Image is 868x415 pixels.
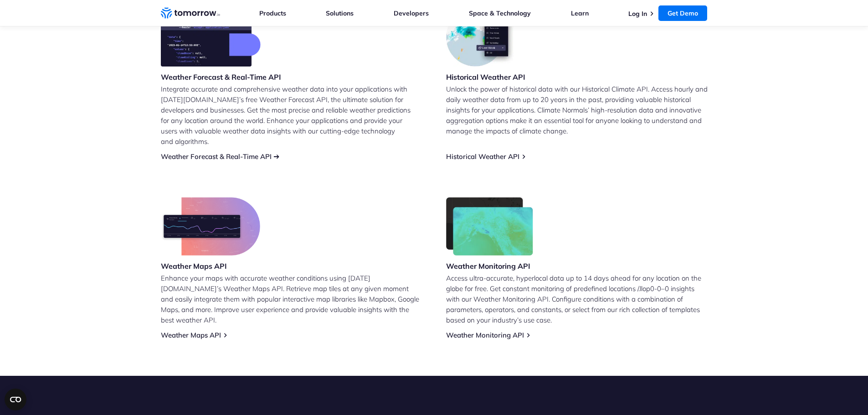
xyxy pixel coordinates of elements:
a: Historical Weather API [446,152,519,161]
h3: Weather Maps API [161,261,260,271]
a: Weather Monitoring API [446,331,524,339]
a: Solutions [326,9,354,17]
a: Log In [628,10,647,18]
a: Products [259,9,286,17]
h3: Weather Forecast & Real-Time API [161,72,281,82]
a: Get Demo [658,5,707,21]
h3: Weather Monitoring API [446,261,534,271]
a: Space & Technology [469,9,531,17]
a: Developers [394,9,429,17]
a: Weather Maps API [161,331,221,339]
a: Learn [571,9,589,17]
button: Open CMP widget [5,389,26,410]
p: Access ultra-accurate, hyperlocal data up to 14 days ahead for any location on the globe for free... [446,273,708,325]
p: Unlock the power of historical data with our Historical Climate API. Access hourly and daily weat... [446,84,708,136]
h3: Historical Weather API [446,72,525,82]
p: Enhance your maps with accurate weather conditions using [DATE][DOMAIN_NAME]’s Weather Maps API. ... [161,273,422,325]
a: Weather Forecast & Real-Time API [161,152,272,161]
p: Integrate accurate and comprehensive weather data into your applications with [DATE][DOMAIN_NAME]... [161,84,422,147]
a: Home link [161,6,220,20]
